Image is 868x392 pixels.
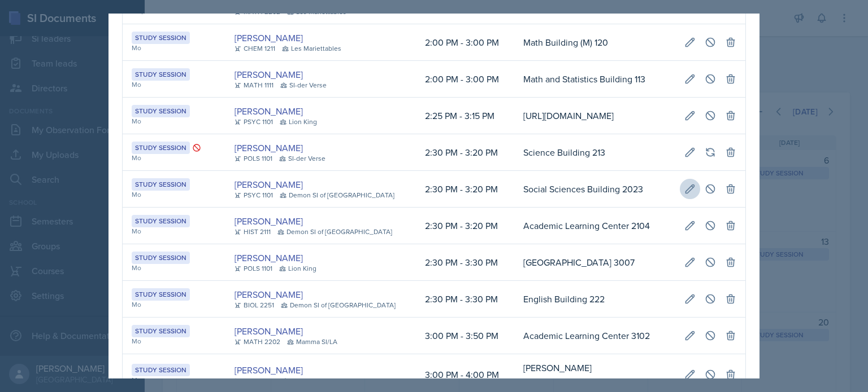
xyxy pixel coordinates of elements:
a: [PERSON_NAME] [235,104,303,118]
td: 3:00 PM - 3:50 PM [416,318,514,354]
a: [PERSON_NAME] [235,288,303,301]
td: English Building 222 [514,281,675,318]
div: MATH 2202 [235,337,280,347]
td: Science Building 213 [514,134,675,171]
div: Lion King [279,263,316,274]
td: 2:30 PM - 3:20 PM [416,208,514,244]
div: Study Session [132,68,190,81]
div: Demon SI of [GEOGRAPHIC_DATA] [282,376,397,386]
div: Study Session [132,364,190,376]
td: 2:25 PM - 3:15 PM [416,98,514,134]
div: BIOL 2251 [235,300,274,310]
td: Academic Learning Center 3102 [514,318,675,354]
a: [PERSON_NAME] [235,363,303,377]
div: Demon SI of [GEOGRAPHIC_DATA] [277,227,392,237]
td: [GEOGRAPHIC_DATA] 3007 [514,244,675,281]
td: Social Sciences Building 2023 [514,171,675,208]
a: [PERSON_NAME] [235,324,303,338]
a: [PERSON_NAME] [235,251,303,265]
div: POLS 1101 [235,153,272,164]
div: Mo [132,336,216,346]
div: CHEM 1211 [235,376,275,386]
div: Study Session [132,288,190,301]
div: MATH 1111 [235,80,274,90]
div: POLS 1101 [235,263,272,274]
div: HIST 2111 [235,227,271,237]
div: Mo [132,299,216,310]
div: Mo [132,190,216,200]
td: 2:30 PM - 3:30 PM [416,244,514,281]
div: PSYC 1101 [235,190,273,200]
a: [PERSON_NAME] [235,178,303,191]
div: Study Session [132,32,190,44]
div: CHEM 1211 [235,43,275,54]
td: Academic Learning Center 2104 [514,208,675,244]
td: [URL][DOMAIN_NAME] [514,98,675,134]
a: [PERSON_NAME] [235,141,303,155]
div: Demon SI of [GEOGRAPHIC_DATA] [281,300,396,310]
div: Les Mariettables [282,43,341,54]
div: Mo [132,226,216,236]
td: 2:30 PM - 3:20 PM [416,134,514,171]
td: Math and Statistics Building 113 [514,61,675,98]
div: Study Session [132,215,190,227]
div: Mo [132,116,216,126]
a: [PERSON_NAME] [235,31,303,45]
div: Mo [132,153,216,163]
td: 2:30 PM - 3:30 PM [416,281,514,318]
div: Mo [132,80,216,90]
div: Study Session [132,252,190,264]
div: SI-der Verse [280,80,327,90]
td: 2:00 PM - 3:00 PM [416,61,514,98]
div: Mo [132,43,216,53]
div: Study Session [132,105,190,117]
div: Mo [132,263,216,273]
td: Math Building (M) 120 [514,24,675,61]
div: PSYC 1101 [235,117,273,127]
div: Mamma SI/LA [287,337,337,347]
div: SI-der Verse [279,153,325,164]
a: [PERSON_NAME] [235,214,303,228]
td: 2:30 PM - 3:20 PM [416,171,514,208]
div: Mo [132,375,216,385]
div: Study Session [132,142,190,154]
td: 2:00 PM - 3:00 PM [416,24,514,61]
div: Study Session [132,325,190,337]
div: Study Session [132,178,190,191]
a: [PERSON_NAME] [235,68,303,81]
div: Lion King [280,117,317,127]
div: Demon SI of [GEOGRAPHIC_DATA] [280,190,394,200]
